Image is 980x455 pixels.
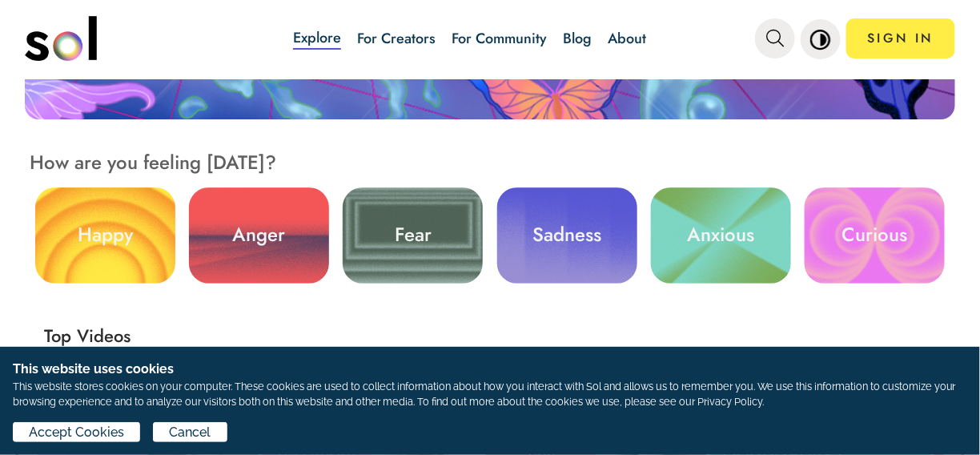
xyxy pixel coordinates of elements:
button: Cancel [153,422,227,442]
a: Fear [343,187,483,284]
a: For Creators [357,28,436,49]
button: Accept Cookies [13,422,140,442]
span: Cancel [170,423,211,442]
a: About [608,28,646,49]
a: Anger [189,187,329,284]
a: SIGN IN [846,18,955,58]
a: For Community [452,28,547,49]
a: Happy [35,187,175,284]
a: Explore [293,27,341,50]
p: This website stores cookies on your computer. These cookies are used to collect information about... [13,379,967,409]
h2: How are you feeling [DATE]? [30,151,980,174]
nav: main navigation [25,10,956,66]
h1: This website uses cookies [13,360,967,379]
a: Sadness [497,187,637,284]
img: logo [25,16,97,61]
a: Anxious [651,187,791,284]
h2: Top Videos [44,323,976,348]
a: Curious [805,187,945,284]
a: Blog [563,28,592,49]
span: Accept Cookies [29,423,124,442]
